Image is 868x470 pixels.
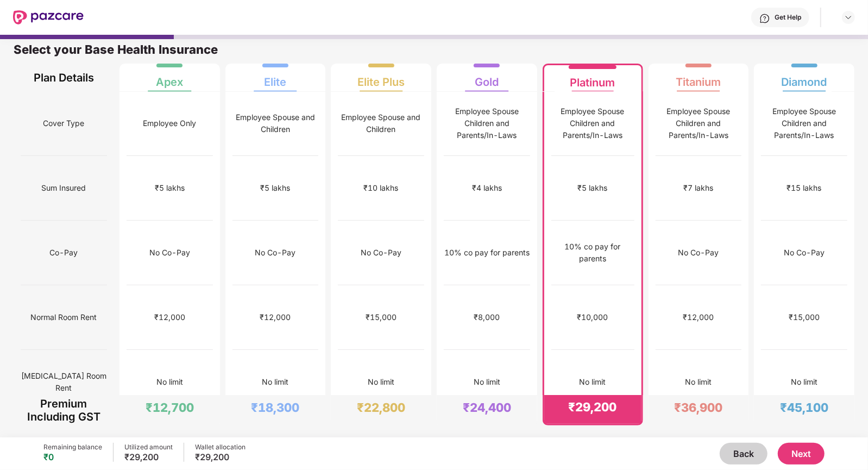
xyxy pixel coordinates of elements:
div: No limit [474,376,500,388]
div: ₹8,000 [474,311,500,323]
div: Remaining balance [43,443,102,452]
span: Normal Room Rent [30,307,97,328]
div: Elite [264,67,286,89]
div: Premium Including GST [21,395,107,425]
div: Employee Spouse Children and Parents/In-Laws [656,105,742,141]
div: ₹29,200 [124,452,173,462]
div: ₹12,000 [260,311,291,323]
span: Cover Type [43,113,84,134]
div: No limit [580,376,606,388]
div: ₹36,900 [674,400,722,415]
div: Elite Plus [357,67,405,89]
div: ₹7 lakhs [683,182,713,194]
div: ₹10 lakhs [364,182,399,194]
div: ₹5 lakhs [260,182,290,194]
div: ₹0 [43,452,102,462]
div: Utilized amount [124,443,173,452]
div: 10% co pay for parents [551,241,634,265]
div: No Co-Pay [784,247,825,259]
div: Titanium [676,67,721,89]
div: Gold [475,67,499,89]
span: Sum Insured [41,178,86,198]
div: 10% co pay for parents [444,247,530,259]
img: svg+xml;base64,PHN2ZyBpZD0iRHJvcGRvd24tMzJ4MzIiIHhtbG5zPSJodHRwOi8vd3d3LnczLm9yZy8yMDAwL3N2ZyIgd2... [844,13,853,22]
div: ₹45,100 [780,400,828,415]
span: Co-Pay [49,242,78,263]
div: Diamond [782,67,827,89]
div: Employee Spouse and Children [338,111,424,135]
div: No Co-Pay [149,247,190,259]
img: svg+xml;base64,PHN2ZyBpZD0iSGVscC0zMngzMiIgeG1sbnM9Imh0dHA6Ly93d3cudzMub3JnLzIwMDAvc3ZnIiB3aWR0aD... [759,13,770,24]
div: No Co-Pay [678,247,719,259]
div: ₹10,000 [577,311,608,323]
div: ₹5 lakhs [155,182,185,194]
div: Employee Spouse Children and Parents/In-Laws [761,105,847,141]
div: ₹12,700 [146,400,194,415]
div: Apex [156,67,183,89]
div: ₹18,300 [251,400,299,415]
div: No Co-Pay [255,247,295,259]
img: New Pazcare Logo [13,10,84,24]
div: Employee Only [143,117,196,129]
div: Wallet allocation [195,443,246,452]
button: Back [720,443,768,465]
div: ₹22,800 [357,400,405,415]
div: Get Help [775,13,801,22]
div: Plan Details [21,64,107,91]
div: ₹12,000 [154,311,185,323]
div: ₹15,000 [789,311,820,323]
div: No limit [791,376,817,388]
div: ₹29,200 [569,399,617,415]
div: Employee Spouse Children and Parents/In-Laws [551,105,634,141]
div: ₹12,000 [683,311,714,323]
div: No Co-Pay [361,247,401,259]
button: Next [778,443,825,465]
div: No limit [368,376,394,388]
div: ₹4 lakhs [472,182,502,194]
div: ₹5 lakhs [578,182,608,194]
div: No limit [262,376,288,388]
div: Employee Spouse Children and Parents/In-Laws [444,105,530,141]
div: ₹15 lakhs [787,182,822,194]
div: ₹29,200 [195,452,246,462]
span: [MEDICAL_DATA] Room Rent [21,366,107,398]
div: No limit [156,376,183,388]
div: Platinum [570,67,615,89]
div: No limit [685,376,712,388]
div: ₹15,000 [366,311,397,323]
div: Employee Spouse and Children [232,111,319,135]
div: ₹24,400 [463,400,511,415]
div: Select your Base Health Insurance [14,42,854,64]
